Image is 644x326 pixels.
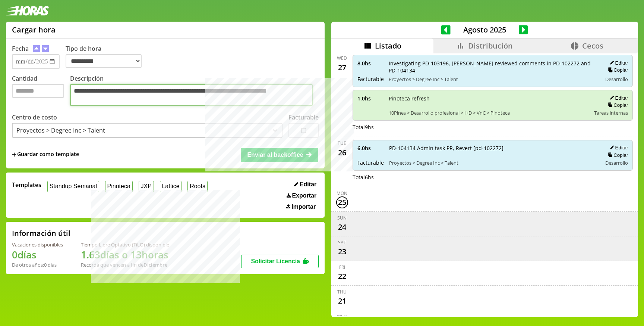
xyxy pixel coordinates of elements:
button: JXP [139,181,154,192]
span: Importar [291,204,316,210]
span: Proyectos > Degree Inc > Talent [389,76,597,83]
button: Editar [607,95,628,101]
label: Fecha [12,44,29,53]
img: logotipo [6,6,49,16]
span: + [12,150,16,159]
span: Exportar [292,192,316,199]
input: Cantidad [12,84,64,98]
h1: Cargar hora [12,25,56,35]
span: Tareas internas [594,109,628,116]
div: 21 [336,295,348,307]
div: Proyectos > Degree Inc > Talent [16,126,105,134]
textarea: Descripción [70,84,313,106]
button: Editar [607,60,628,66]
div: Tue [338,140,346,146]
button: Copiar [606,67,628,73]
b: Diciembre [143,261,167,268]
div: Total 9 hs [353,124,633,131]
span: 1.0 hs [357,95,383,102]
span: Editar [300,181,316,188]
div: 22 [336,270,348,282]
span: Cecos [582,41,603,51]
div: Wed [337,55,347,61]
span: +Guardar como template [12,150,79,159]
div: Recordá que vencen a fin de [81,261,169,268]
div: Sat [338,239,346,246]
h2: Información útil [12,228,70,238]
span: Pinoteca refresh [389,95,589,102]
button: Copiar [606,152,628,158]
span: Facturable [357,159,384,166]
button: Roots [187,181,207,192]
span: Investigating PD-103196, [PERSON_NAME] reviewed comments in PD-102272 and PD-104134 [389,60,597,74]
div: Wed [337,313,347,320]
h1: 0 días [12,248,63,261]
label: Facturable [288,113,319,121]
span: Templates [12,181,41,189]
button: Exportar [284,192,319,199]
h1: 1.63 días o 13 horas [81,248,169,261]
span: Proyectos > Degree Inc > Talent [389,159,597,166]
div: 26 [336,146,348,158]
div: Mon [337,190,347,196]
div: Total 6 hs [353,174,633,181]
span: Solicitar Licencia [251,258,300,264]
span: PD-104134 Admin task PR, Revert [pd-102272] [389,145,597,152]
span: Listado [375,41,401,51]
span: Desarrollo [605,159,628,166]
button: Editar [607,145,628,151]
span: Agosto 2025 [451,25,519,35]
button: Copiar [606,102,628,108]
div: 23 [336,246,348,258]
button: Solicitar Licencia [241,255,319,268]
label: Tipo de hora [66,44,148,69]
button: Enviar al backoffice [241,148,318,162]
label: Descripción [70,74,319,108]
button: Pinoteca [105,181,133,192]
div: 24 [336,221,348,233]
button: Lattice [160,181,182,192]
div: 25 [336,196,348,208]
div: Vacaciones disponibles [12,241,63,248]
span: Facturable [357,75,383,83]
div: scrollable content [331,53,638,316]
select: Tipo de hora [66,54,142,68]
div: Thu [337,289,347,295]
span: 10Pines > Desarrollo profesional > I+D > VnC > Pinoteca [389,109,589,116]
div: Tiempo Libre Optativo (TiLO) disponible [81,241,169,248]
label: Centro de costo [12,113,57,121]
span: 8.0 hs [357,60,383,67]
button: Editar [292,181,319,188]
span: 6.0 hs [357,145,384,152]
span: Desarrollo [605,76,628,83]
span: Enviar al backoffice [247,152,303,158]
button: Standup Semanal [47,181,99,192]
div: Fri [339,264,345,270]
label: Cantidad [12,74,70,108]
div: De otros años: 0 días [12,261,63,268]
div: Sun [337,215,347,221]
span: Distribución [468,41,513,51]
div: 27 [336,61,348,73]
